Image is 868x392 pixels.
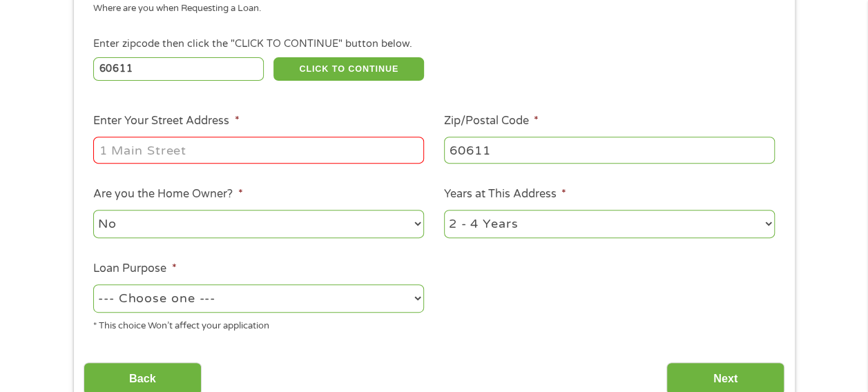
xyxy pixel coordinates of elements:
label: Loan Purpose [93,262,176,276]
div: * This choice Won’t affect your application [93,315,424,333]
label: Enter Your Street Address [93,114,239,128]
input: Enter Zipcode (e.g 01510) [93,57,264,81]
div: Where are you when Requesting a Loan. [93,2,764,16]
label: Are you the Home Owner? [93,187,242,202]
button: CLICK TO CONTINUE [273,57,424,81]
label: Years at This Address [444,187,566,202]
input: 1 Main Street [93,137,424,163]
div: Enter zipcode then click the "CLICK TO CONTINUE" button below. [93,37,774,52]
label: Zip/Postal Code [444,114,539,128]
